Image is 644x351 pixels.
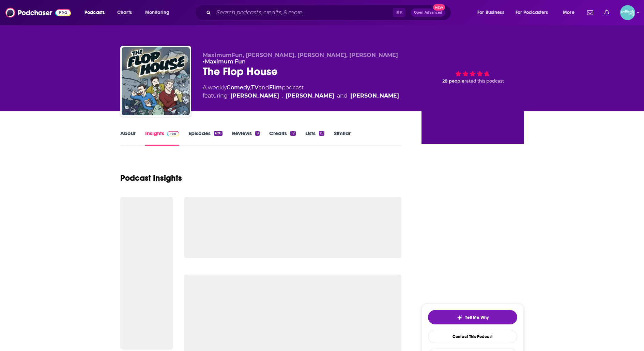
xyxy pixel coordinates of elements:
[464,78,504,84] span: rated this podcast
[421,52,524,94] div: 28 peoplerated this podcast
[167,131,179,136] img: Podchaser Pro
[120,173,182,183] h1: Podcast Insights
[511,7,558,18] button: open menu
[350,92,399,100] a: [PERSON_NAME]
[601,7,612,18] a: Show notifications dropdown
[230,92,279,100] a: [PERSON_NAME]
[465,315,489,320] span: Tell Me Why
[255,131,259,136] div: 9
[113,7,136,18] a: Charts
[305,130,324,146] a: Lists15
[477,8,504,17] span: For Business
[411,9,445,17] button: Open AdvancedNew
[122,47,190,115] img: The Flop House
[290,131,296,136] div: 17
[85,8,105,17] span: Podcasts
[563,8,574,17] span: More
[250,84,251,91] span: ,
[80,7,113,18] button: open menu
[120,130,136,146] a: About
[414,11,442,14] span: Open Advanced
[205,58,246,65] a: Maximum Fun
[269,84,282,91] a: Film
[188,130,223,146] a: Episodes670
[442,78,464,84] span: 28 people
[282,92,283,100] span: ,
[145,130,179,146] a: InsightsPodchaser Pro
[584,7,596,18] a: Show notifications dropdown
[428,310,517,324] button: tell me why sparkleTell Me Why
[334,130,351,146] a: Similar
[428,330,517,343] a: Contact This Podcast
[558,7,583,18] button: open menu
[117,8,132,17] span: Charts
[203,52,398,58] span: MaximumFun, [PERSON_NAME], [PERSON_NAME], [PERSON_NAME]
[145,8,169,17] span: Monitoring
[620,5,635,20] button: Show profile menu
[203,84,399,100] div: A weekly podcast
[269,130,296,146] a: Credits17
[214,7,393,18] input: Search podcasts, credits, & more...
[319,131,324,136] div: 15
[620,5,635,20] img: User Profile
[203,58,246,65] span: •
[393,8,405,17] span: ⌘ K
[201,5,458,20] div: Search podcasts, credits, & more...
[140,7,178,18] button: open menu
[5,6,71,19] img: Podchaser - Follow, Share and Rate Podcasts
[473,7,513,18] button: open menu
[620,5,635,20] span: Logged in as JessicaPellien
[457,315,462,320] img: tell me why sparkle
[203,92,399,100] span: featuring
[337,92,348,100] span: and
[516,8,548,17] span: For Podcasters
[214,131,223,136] div: 670
[227,84,250,91] a: Comedy
[286,92,334,100] a: [PERSON_NAME]
[251,84,259,91] a: TV
[433,4,445,11] span: New
[232,130,259,146] a: Reviews9
[259,84,269,91] span: and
